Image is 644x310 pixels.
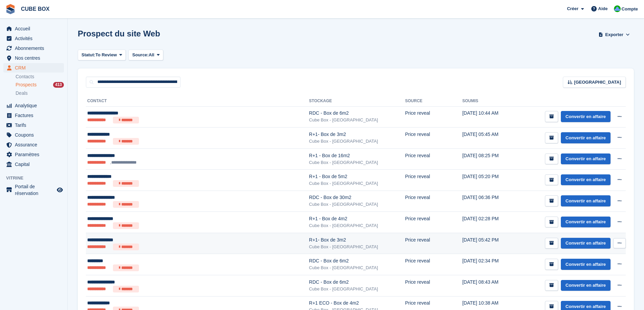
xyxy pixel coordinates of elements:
[309,96,405,107] th: Stockage
[622,6,638,12] span: Compte
[15,120,55,130] span: Tarifs
[561,111,611,122] a: Convertir en affaire
[561,259,611,270] a: Convertir en affaire
[405,212,462,233] td: Price reveal
[128,50,163,61] button: Source: All
[15,160,55,169] span: Capital
[462,254,513,275] td: [DATE] 02:34 PM
[405,275,462,296] td: Price reveal
[15,140,55,149] span: Assurance
[462,212,513,233] td: [DATE] 02:28 PM
[309,286,405,292] div: Cube Box - [GEOGRAPHIC_DATA]
[561,217,611,228] a: Convertir en affaire
[18,3,52,15] a: CUBE BOX
[597,29,631,40] button: Exporter
[405,233,462,254] td: Price reveal
[462,191,513,212] td: [DATE] 06:36 PM
[462,96,513,107] th: Soumis
[3,24,64,33] a: menu
[309,215,405,222] div: R+1 - Box de 4m2
[605,31,623,38] span: Exporter
[78,29,160,38] h1: Prospect du site Web
[561,174,611,186] a: Convertir en affaire
[462,169,513,191] td: [DATE] 05:20 PM
[462,106,513,128] td: [DATE] 10:44 AM
[462,148,513,169] td: [DATE] 08:25 PM
[3,183,64,197] a: menu
[309,201,405,208] div: Cube Box - [GEOGRAPHIC_DATA]
[309,110,405,117] div: RDC - Box de 6m2
[6,175,67,181] span: Vitrine
[15,34,55,43] span: Activités
[3,101,64,110] a: menu
[149,52,154,58] span: All
[56,186,64,194] a: Boutique d'aperçu
[3,160,64,169] a: menu
[309,279,405,286] div: RDC - Box de 6m2
[95,52,117,58] span: To Review
[3,120,64,130] a: menu
[5,4,16,14] img: stora-icon-8386f47178a22dfd0bd8f6a31ec36ba5ce8667c1dd55bd0f319d3a0aa187defe.svg
[3,53,64,63] a: menu
[3,34,64,43] a: menu
[561,153,611,165] a: Convertir en affaire
[614,5,621,12] img: Cube Box
[15,111,55,120] span: Factures
[15,150,55,159] span: Paramètres
[309,159,405,166] div: Cube Box - [GEOGRAPHIC_DATA]
[16,90,64,97] a: Deals
[598,5,607,12] span: Aide
[15,44,55,53] span: Abonnements
[15,63,55,73] span: CRM
[132,52,148,58] span: Source:
[309,264,405,271] div: Cube Box - [GEOGRAPHIC_DATA]
[15,130,55,140] span: Coupons
[3,150,64,159] a: menu
[309,236,405,244] div: R+1- Box de 3m2
[561,195,611,206] a: Convertir en affaire
[78,50,126,61] button: Statut: To Review
[567,5,578,12] span: Créer
[405,128,462,149] td: Price reveal
[462,128,513,149] td: [DATE] 05:45 AM
[309,257,405,264] div: RDC - Box de 6m2
[16,90,28,96] span: Deals
[405,191,462,212] td: Price reveal
[3,130,64,140] a: menu
[15,53,55,63] span: Nos centres
[15,101,55,110] span: Analytique
[309,131,405,138] div: R+1- Box de 3m2
[405,254,462,275] td: Price reveal
[3,44,64,53] a: menu
[405,169,462,191] td: Price reveal
[462,275,513,296] td: [DATE] 08:43 AM
[16,82,37,88] span: Prospects
[405,106,462,128] td: Price reveal
[462,233,513,254] td: [DATE] 05:42 PM
[561,238,611,249] a: Convertir en affaire
[309,300,405,307] div: R+1 ECO - Box de 4m2
[3,111,64,120] a: menu
[309,194,405,201] div: RDC - Box de 30m2
[561,132,611,143] a: Convertir en affaire
[561,280,611,291] a: Convertir en affaire
[309,244,405,250] div: Cube Box - [GEOGRAPHIC_DATA]
[15,24,55,33] span: Accueil
[309,222,405,229] div: Cube Box - [GEOGRAPHIC_DATA]
[309,138,405,145] div: Cube Box - [GEOGRAPHIC_DATA]
[16,74,64,80] a: Contacts
[81,52,95,58] span: Statut:
[86,96,309,107] th: Contact
[309,152,405,159] div: R+1 - Box de 16m2
[309,117,405,123] div: Cube Box - [GEOGRAPHIC_DATA]
[53,82,64,88] div: 413
[309,173,405,180] div: R+1 - Box de 5m2
[309,180,405,187] div: Cube Box - [GEOGRAPHIC_DATA]
[574,79,621,86] span: [GEOGRAPHIC_DATA]
[16,81,64,88] a: Prospects 413
[3,140,64,149] a: menu
[405,96,462,107] th: Source
[3,63,64,73] a: menu
[15,183,55,197] span: Portail de réservation
[405,148,462,169] td: Price reveal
